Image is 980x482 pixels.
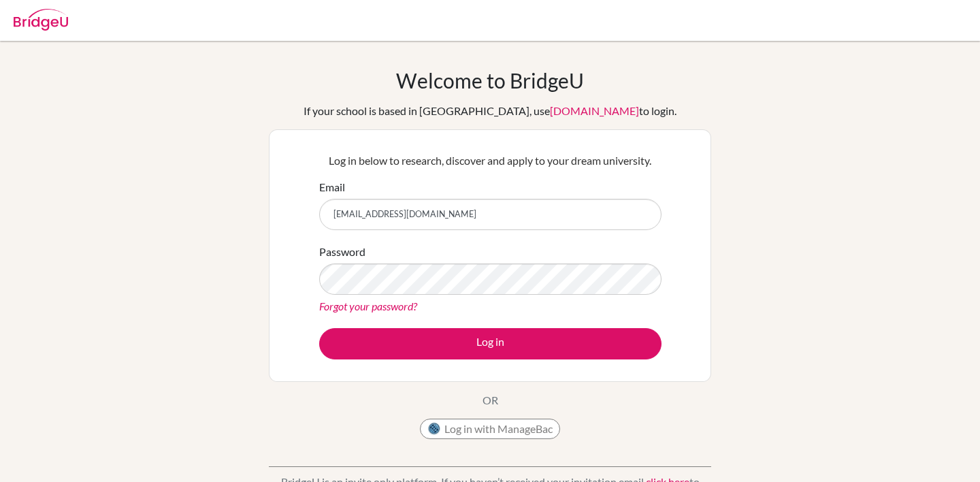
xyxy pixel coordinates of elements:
label: Email [319,179,345,195]
p: OR [483,392,498,408]
div: If your school is based in [GEOGRAPHIC_DATA], use to login. [304,103,676,119]
h1: Welcome to BridgeU [396,68,584,93]
a: Forgot your password? [319,300,417,312]
img: Bridge-U [14,9,68,31]
p: Log in below to research, discover and apply to your dream university. [319,152,661,169]
button: Log in [319,328,661,359]
a: [DOMAIN_NAME] [550,104,639,117]
label: Password [319,244,365,260]
button: Log in with ManageBac [420,419,560,439]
